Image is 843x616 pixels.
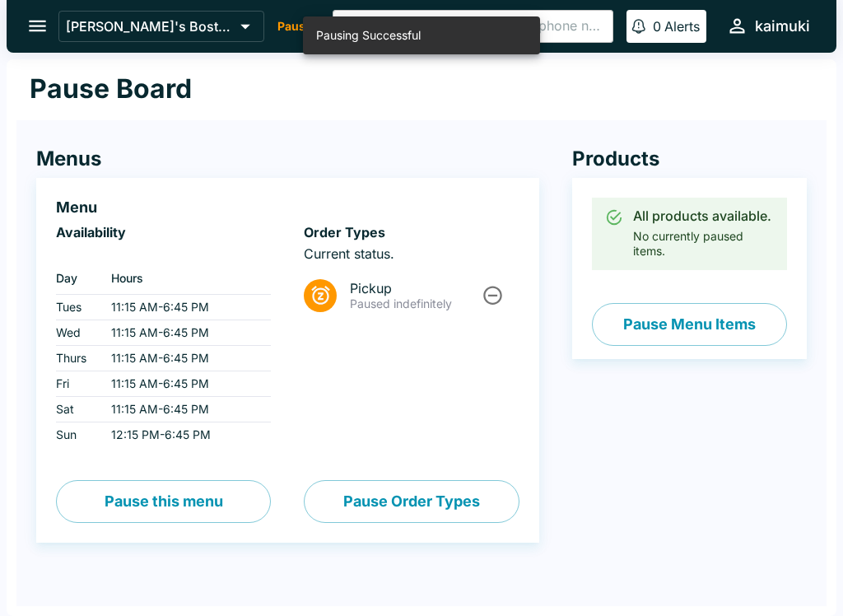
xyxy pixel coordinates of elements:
td: 11:15 AM - 6:45 PM [98,371,271,397]
td: Sat [56,397,98,422]
th: Day [56,262,98,295]
span: Pickup [350,280,479,296]
td: 11:15 AM - 6:45 PM [98,346,271,371]
td: 11:15 AM - 6:45 PM [98,397,271,422]
button: Pause Order Types [304,480,519,523]
p: [PERSON_NAME]'s Boston Pizza [66,18,234,35]
h4: Products [572,147,807,171]
div: All products available. [633,208,774,224]
p: Current status. [304,245,519,262]
h6: Availability [56,224,271,240]
button: Pause Menu Items [592,303,787,346]
td: 11:15 AM - 6:45 PM [98,320,271,346]
h6: Order Types [304,224,519,240]
button: Pause this menu [56,480,271,523]
th: Hours [98,262,271,295]
p: 0 [653,18,661,35]
p: ‏ [56,245,271,262]
td: 11:15 AM - 6:45 PM [98,295,271,320]
h1: Pause Board [30,72,192,105]
p: Paused [277,18,319,35]
p: Alerts [664,18,700,35]
div: kaimuki [755,16,810,36]
button: open drawer [16,5,58,47]
button: Unpause [477,280,508,310]
button: [PERSON_NAME]'s Boston Pizza [58,11,264,42]
button: kaimuki [720,8,817,44]
td: Fri [56,371,98,397]
td: Wed [56,320,98,346]
td: Thurs [56,346,98,371]
div: No currently paused items. [633,203,774,265]
h4: Menus [36,147,539,171]
td: Sun [56,422,98,448]
td: 12:15 PM - 6:45 PM [98,422,271,448]
td: Tues [56,295,98,320]
div: Pausing Successful [316,21,421,49]
p: Paused indefinitely [350,296,479,311]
